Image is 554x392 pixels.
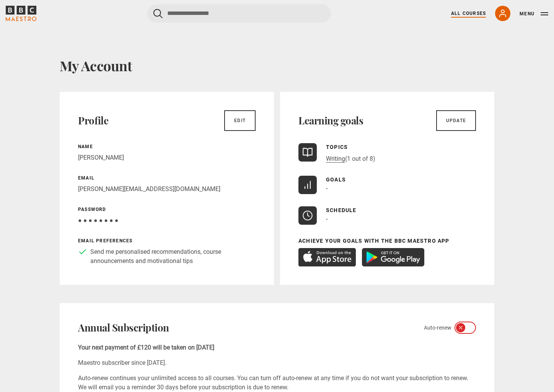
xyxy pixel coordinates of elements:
[78,217,118,224] span: ● ● ● ● ● ● ● ●
[326,155,345,163] a: Writing
[78,344,214,351] b: Your next payment of £120 will be taken on [DATE]
[451,10,486,17] a: All Courses
[78,175,256,181] p: Email
[298,114,363,127] h2: Learning goals
[326,215,328,222] span: -
[326,143,375,151] p: Topics
[298,237,476,245] p: Achieve your goals with the BBC Maestro App
[78,374,476,392] p: Auto-renew continues your unlimited access to all courses. You can turn off auto-renew at any tim...
[153,9,163,18] button: Submit the search query
[78,206,256,213] p: Password
[78,185,256,194] p: [PERSON_NAME][EMAIL_ADDRESS][DOMAIN_NAME]
[78,358,476,367] p: Maestro subscriber since [DATE].
[436,110,476,131] a: Update
[78,114,108,127] h2: Profile
[224,110,256,131] a: Edit
[520,10,548,18] button: Toggle navigation
[326,206,357,214] p: Schedule
[326,176,346,184] p: Goals
[147,4,331,23] input: Search
[90,247,256,266] p: Send me personalised recommendations, course announcements and motivational tips
[78,237,256,244] p: Email preferences
[78,143,256,150] p: Name
[78,322,169,334] h2: Annual Subscription
[326,185,328,192] span: -
[78,153,256,162] p: [PERSON_NAME]
[326,154,375,163] p: (1 out of 8)
[60,57,494,73] h1: My Account
[424,324,451,332] span: Auto-renew
[6,6,36,21] svg: BBC Maestro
